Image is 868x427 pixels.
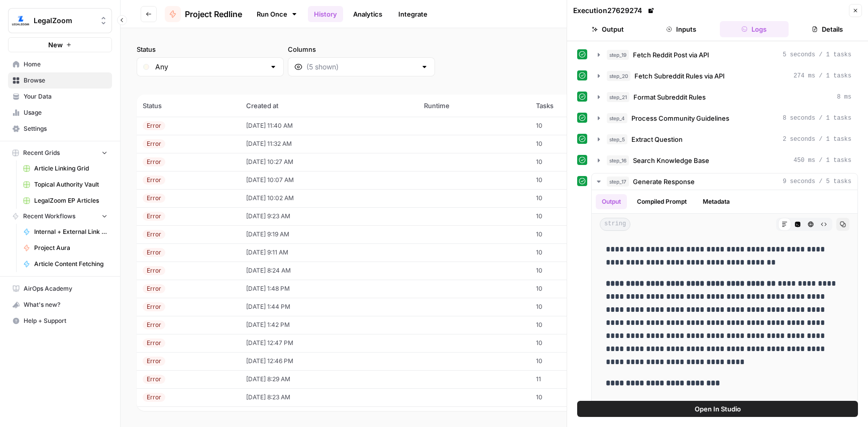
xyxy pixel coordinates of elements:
span: step_17 [607,177,629,187]
div: Error [143,121,165,130]
button: Help + Support [8,313,112,329]
button: 8 seconds / 1 tasks [592,110,857,126]
button: 5 seconds / 1 tasks [592,47,857,63]
span: 8 ms [837,93,851,102]
button: 450 ms / 1 tasks [592,152,857,168]
td: [DATE] 11:40 AM [240,117,418,135]
span: 2 seconds / 1 tasks [783,135,851,144]
span: Browse [24,76,107,85]
td: 10 [530,117,618,135]
td: 10 [530,262,618,280]
button: 2 seconds / 1 tasks [592,131,857,147]
div: What's new? [9,297,112,312]
a: Project Redline [165,6,242,22]
a: History [308,6,343,22]
button: New [8,37,112,52]
th: Tasks [530,95,618,117]
a: Usage [8,105,112,121]
td: 10 [530,207,618,225]
button: 274 ms / 1 tasks [592,68,857,84]
a: Integrate [392,6,433,22]
span: step_19 [607,50,629,60]
span: Process Community Guidelines [631,113,729,123]
span: Fetch Subreddit Rules via API [634,71,725,81]
td: 11 [530,370,618,388]
a: Internal + External Link Addition [19,224,112,240]
div: Error [143,212,165,221]
td: [DATE] 1:48 PM [240,280,418,298]
td: 10 [530,243,618,262]
td: 10 [530,298,618,316]
div: Execution 27629274 [573,6,656,16]
td: 10 [530,171,618,189]
button: 8 ms [592,89,857,105]
div: Error [143,248,165,257]
td: 10 [530,225,618,243]
input: (5 shown) [306,62,416,72]
span: string [600,218,630,231]
div: Error [143,320,165,329]
td: [DATE] 12:46 PM [240,352,418,370]
span: Format Subreddit Rules [633,92,706,102]
button: Recent Workflows [8,209,112,224]
span: Topical Authority Vault [34,180,107,189]
div: Error [143,266,165,275]
span: (103 records) [137,76,852,95]
th: Created at [240,95,418,117]
div: Error [143,230,165,239]
th: Runtime [418,95,530,117]
span: LegalZoom [34,16,94,26]
span: LegalZoom EP Articles [34,196,107,205]
a: Home [8,56,112,72]
span: 274 ms / 1 tasks [794,71,851,80]
span: step_4 [607,113,627,123]
label: Columns [288,44,435,54]
td: 10 [530,406,618,424]
td: [DATE] 8:29 AM [240,370,418,388]
button: Workspace: LegalZoom [8,8,112,33]
button: Compiled Prompt [631,194,693,209]
div: Error [143,157,165,166]
button: Output [596,194,627,209]
div: Error [143,194,165,203]
button: Details [793,21,862,37]
button: 9 seconds / 5 tasks [592,174,857,190]
span: step_21 [607,92,629,102]
a: Run Once [250,6,304,23]
button: Output [573,21,642,37]
div: Error [143,302,165,311]
span: step_5 [607,134,627,144]
div: Error [143,284,165,293]
td: 10 [530,388,618,406]
span: Your Data [24,92,107,101]
th: Status [137,95,240,117]
div: Error [143,357,165,366]
a: Article Linking Grid [19,160,112,177]
td: [DATE] 9:23 AM [240,207,418,225]
td: 10 [530,334,618,352]
td: [DATE] 11:32 AM [240,135,418,153]
button: Open In Studio [577,401,858,417]
td: 10 [530,189,618,207]
td: [DATE] 9:19 AM [240,225,418,243]
div: Error [143,393,165,402]
a: Topical Authority Vault [19,177,112,193]
span: Help + Support [24,316,107,325]
span: Open In Studio [695,404,741,414]
a: Article Content Fetching [19,256,112,272]
img: LegalZoom Logo [12,12,30,30]
a: Browse [8,72,112,89]
a: AirOps Academy [8,281,112,297]
td: [DATE] 8:23 AM [240,388,418,406]
td: 10 [530,153,618,171]
span: Project Aura [34,243,107,252]
span: 8 seconds / 1 tasks [783,114,851,123]
span: Recent Grids [23,148,60,157]
span: Generate Response [633,177,695,187]
span: step_20 [607,71,630,81]
td: 10 [530,135,618,153]
a: Project Aura [19,240,112,256]
div: Error [143,375,165,384]
button: What's new? [8,297,112,313]
span: New [48,40,63,50]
